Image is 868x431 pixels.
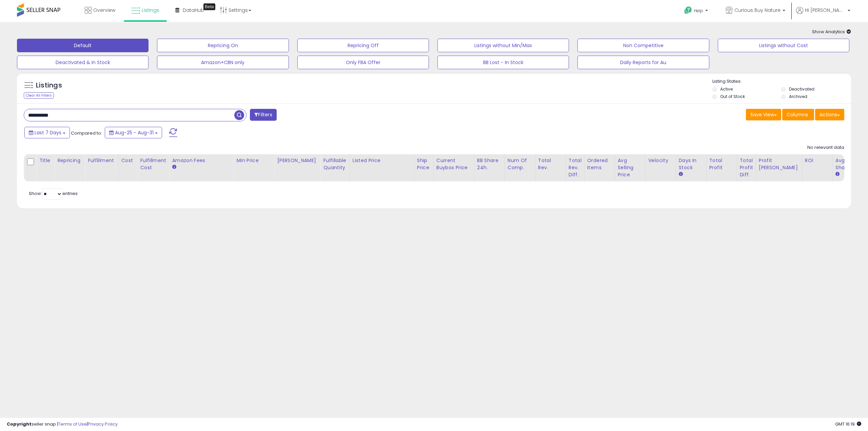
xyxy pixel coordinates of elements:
span: Compared to: [71,130,102,136]
span: Aug-25 - Aug-31 [115,129,154,136]
div: Total Rev. [538,157,563,171]
a: Help [679,1,715,22]
span: Listings [142,7,159,14]
div: Total Profit [709,157,734,171]
div: No relevant data [807,144,844,151]
button: Amazon+CBN only [157,56,289,69]
button: Filters [250,109,276,121]
label: Active [720,86,733,92]
label: Archived [789,94,807,99]
span: Overview [93,7,115,14]
span: Help [694,8,703,14]
button: Aug-25 - Aug-31 [105,127,162,138]
div: Listed Price [353,157,411,164]
span: Hi [PERSON_NAME] [805,7,846,14]
label: Deactivated [789,86,814,92]
div: Cost [121,157,135,164]
div: Tooltip anchor [203,3,215,10]
button: Only FBA Offer [297,56,429,69]
div: Num of Comp. [508,157,532,171]
span: DataHub [183,7,204,14]
button: Last 7 Days [24,127,70,138]
div: Total Rev. Diff. [569,157,581,178]
span: Curious Buy Nature [734,7,781,14]
div: Fulfillment [88,157,115,164]
button: Repricing Off [297,39,429,52]
span: Columns [787,111,808,118]
div: Title [39,157,52,164]
button: Actions [815,109,844,120]
div: Fulfillment Cost [140,157,166,171]
button: Default [17,39,149,52]
button: Save View [746,109,781,120]
div: Repricing [57,157,82,164]
button: Non Competitive [577,39,709,52]
div: BB Share 24h. [477,157,502,171]
div: Ordered Items [587,157,612,171]
div: Min Price [236,157,271,164]
div: Avg BB Share [835,157,860,171]
span: Last 7 Days [35,129,61,136]
button: Columns [782,109,814,120]
span: Show Analytics [812,28,851,35]
div: Ship Price [417,157,431,171]
div: ROI [805,157,830,164]
small: Avg BB Share. [835,171,840,177]
small: Days In Stock. [679,171,683,177]
div: Fulfillable Quantity [323,157,347,171]
button: Listings without Min/Max [437,39,569,52]
i: Get Help [684,6,692,15]
div: Velocity [648,157,673,164]
div: Avg Selling Price [618,157,643,178]
button: Listings without Cost [718,39,849,52]
div: Profit [PERSON_NAME] [759,157,799,171]
div: Current Buybox Price [436,157,471,171]
small: Amazon Fees. [172,164,176,170]
button: Repricing On [157,39,289,52]
div: [PERSON_NAME] [277,157,317,164]
div: Clear All Filters [24,92,54,99]
div: Amazon Fees [172,157,231,164]
div: Total Profit Diff. [740,157,753,178]
a: Hi [PERSON_NAME] [796,7,850,22]
div: Days In Stock [679,157,704,171]
span: Show: entries [29,190,78,197]
h5: Listings [36,81,62,90]
button: Deactivated & In Stock [17,56,149,69]
button: Daily Reports for Au [577,56,709,69]
p: Listing States: [712,78,851,85]
button: BB Lost - In Stock [437,56,569,69]
label: Out of Stock [720,94,745,99]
